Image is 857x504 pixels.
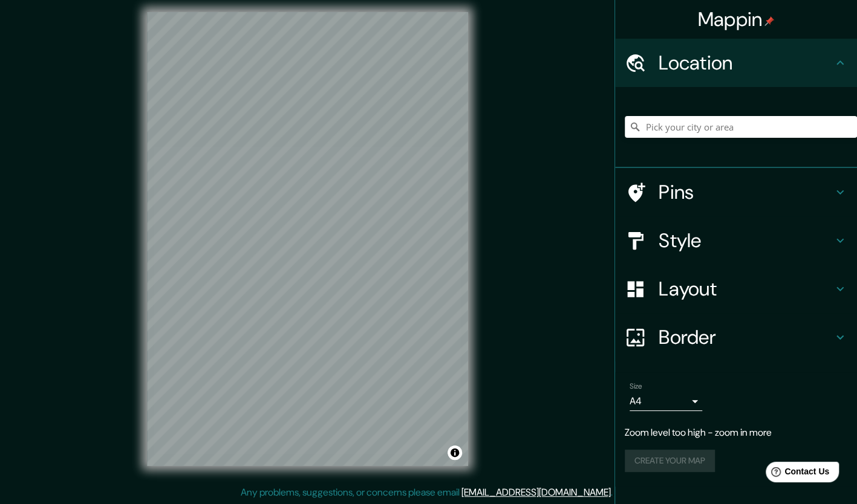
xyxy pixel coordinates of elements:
[613,485,614,500] div: .
[659,180,833,204] h4: Pins
[659,277,833,301] h4: Layout
[625,425,847,440] p: Zoom level too high - zoom in more
[147,12,468,466] canvas: Map
[448,445,462,460] button: Toggle attribution
[698,7,775,31] h4: Mappin
[615,168,857,216] div: Pins
[659,325,833,349] h4: Border
[625,116,857,138] input: Pick your city or area
[630,392,702,411] div: A4
[461,486,611,499] a: [EMAIL_ADDRESS][DOMAIN_NAME]
[615,39,857,87] div: Location
[615,313,857,361] div: Border
[615,216,857,265] div: Style
[749,457,844,491] iframe: Help widget launcher
[659,228,833,253] h4: Style
[615,265,857,313] div: Layout
[764,16,774,26] img: pin-icon.png
[241,485,613,500] p: Any problems, suggestions, or concerns please email .
[630,381,642,392] label: Size
[659,51,833,75] h4: Location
